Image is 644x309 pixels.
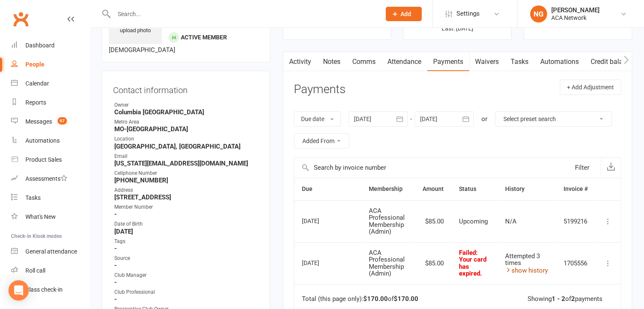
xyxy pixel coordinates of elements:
[346,52,381,72] a: Comms
[560,80,621,95] button: + Add Adjustment
[294,133,349,149] button: Added From
[114,108,259,116] strong: Columbia [GEOGRAPHIC_DATA]
[109,46,175,54] span: [DEMOGRAPHIC_DATA]
[459,249,486,278] span: Failed
[114,271,259,279] div: Club Manager
[114,210,259,218] strong: -
[11,242,89,261] a: General attendance kiosk mode
[415,242,451,284] td: $85.00
[427,52,469,72] a: Payments
[11,93,89,112] a: Reports
[25,248,77,255] div: General attendance
[114,160,259,167] strong: [US_STATE][EMAIL_ADDRESS][DOMAIN_NAME]
[114,254,259,262] div: Source
[181,34,227,41] span: Active member
[571,295,575,303] strong: 2
[456,4,480,23] span: Settings
[114,220,259,228] div: Date of Birth
[294,83,345,96] h3: Payments
[113,82,259,95] h3: Contact information
[114,295,259,303] strong: -
[11,188,89,207] a: Tasks
[530,6,547,22] div: NG
[114,169,259,177] div: Cellphone Number
[11,280,89,299] a: Class kiosk mode
[11,55,89,74] a: People
[8,280,29,301] div: Open Intercom Messenger
[114,193,259,201] strong: [STREET_ADDRESS]
[114,228,259,235] strong: [DATE]
[11,112,89,131] a: Messages 97
[114,118,259,126] div: Metro Area
[25,99,46,106] div: Reports
[114,152,259,160] div: Email
[11,261,89,280] a: Roll call
[114,135,259,143] div: Location
[25,118,52,125] div: Messages
[58,117,67,124] span: 97
[394,295,418,303] strong: $170.00
[459,218,488,225] span: Upcoming
[451,178,498,200] th: Status
[25,175,67,182] div: Assessments
[11,207,89,226] a: What's New
[114,186,259,194] div: Address
[114,262,259,269] strong: -
[25,286,63,293] div: Class check-in
[469,52,505,72] a: Waivers
[528,295,603,303] div: Showing of payments
[551,14,600,22] div: ACA Network
[114,245,259,252] strong: -
[294,111,341,127] button: Due date
[302,256,341,269] div: [DATE]
[575,163,589,173] div: Filter
[114,288,259,296] div: Club Professional
[114,177,259,184] strong: [PHONE_NUMBER]
[361,178,415,200] th: Membership
[369,207,405,236] span: ACA Professional Membership (Admin)
[111,8,375,20] input: Search...
[25,156,62,163] div: Product Sales
[498,178,556,200] th: History
[585,52,639,72] a: Credit balance
[25,213,56,220] div: What's New
[481,114,487,124] div: or
[401,11,411,17] span: Add
[114,143,259,150] strong: [GEOGRAPHIC_DATA], [GEOGRAPHIC_DATA]
[369,249,405,278] span: ACA Professional Membership (Admin)
[10,8,31,30] a: Clubworx
[415,200,451,242] td: $85.00
[25,80,49,87] div: Calendar
[556,242,595,284] td: 1705556
[25,267,45,274] div: Roll call
[25,42,55,49] div: Dashboard
[25,194,41,201] div: Tasks
[114,237,259,246] div: Tags
[556,200,595,242] td: 5199216
[363,295,388,303] strong: $170.00
[25,61,44,68] div: People
[559,157,601,178] button: Filter
[11,150,89,169] a: Product Sales
[11,74,89,93] a: Calendar
[386,7,422,21] button: Add
[552,295,565,303] strong: 1 - 2
[11,169,89,188] a: Assessments
[505,252,540,267] span: Attempted 3 times
[294,178,361,200] th: Due
[114,279,259,286] strong: -
[556,178,595,200] th: Invoice #
[302,295,418,303] div: Total (this page only): of
[505,218,517,225] span: N/A
[11,36,89,55] a: Dashboard
[11,131,89,150] a: Automations
[381,52,427,72] a: Attendance
[505,52,534,72] a: Tasks
[114,101,259,109] div: Owner
[283,52,317,72] a: Activity
[415,178,451,200] th: Amount
[459,249,486,278] span: : Your card has expired.
[302,214,341,227] div: [DATE]
[534,52,585,72] a: Automations
[294,157,559,178] input: Search by invoice number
